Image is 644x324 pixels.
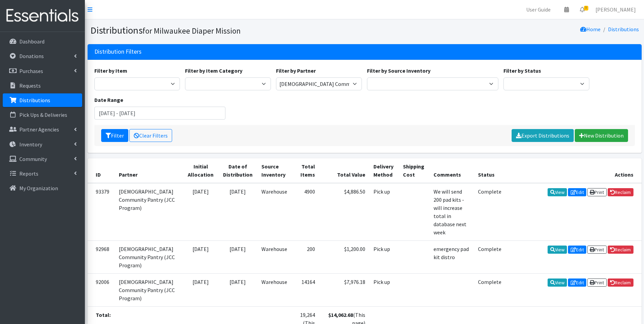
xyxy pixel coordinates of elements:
span: 9 [584,6,588,11]
p: My Organization [19,185,58,192]
img: HumanEssentials [3,4,82,27]
a: Partner Agencies [3,123,82,136]
td: [DEMOGRAPHIC_DATA] Community Pantry (JCC Program) [115,240,183,273]
a: Print [587,246,607,254]
a: Export Distributions [512,129,574,142]
h3: Distribution Filters [94,48,142,55]
p: Donations [19,53,44,59]
td: $1,200.00 [319,240,369,273]
td: Complete [474,273,505,306]
button: Filter [101,129,128,142]
a: User Guide [521,3,556,16]
td: Complete [474,240,505,273]
p: Community [19,156,47,162]
p: Distributions [19,97,50,104]
a: Print [587,188,607,196]
a: Reclaim [608,246,633,254]
td: 4900 [292,183,319,241]
p: Reports [19,170,38,177]
th: Date of Distribution [218,158,257,183]
h1: Distributions [90,24,362,36]
td: 92968 [88,240,115,273]
a: Edit [568,188,586,196]
td: Warehouse [257,273,292,306]
a: Requests [3,79,82,92]
a: New Distribution [575,129,628,142]
a: Edit [568,246,586,254]
a: Reclaim [608,278,633,287]
th: Status [474,158,505,183]
th: Total Items [292,158,319,183]
td: [DEMOGRAPHIC_DATA] Community Pantry (JCC Program) [115,183,183,241]
a: Dashboard [3,35,82,48]
td: Warehouse [257,183,292,241]
td: 14164 [292,273,319,306]
th: Delivery Method [369,158,399,183]
th: Partner [115,158,183,183]
strong: $14,062.68 [328,311,353,318]
a: Donations [3,49,82,63]
label: Filter by Item [94,67,127,75]
a: View [548,278,567,287]
label: Date Range [94,96,123,104]
td: emergency pad kit distro [429,240,474,273]
input: January 1, 2011 - December 31, 2011 [94,107,226,120]
a: Print [587,278,607,287]
p: Partner Agencies [19,126,59,133]
label: Filter by Source Inventory [367,67,430,75]
td: [DATE] [183,240,218,273]
td: Complete [474,183,505,241]
a: Clear Filters [129,129,172,142]
label: Filter by Partner [276,67,316,75]
a: Reclaim [608,188,633,196]
a: Community [3,152,82,166]
a: View [548,246,567,254]
a: Edit [568,278,586,287]
th: Total Value [319,158,369,183]
td: [DATE] [218,183,257,241]
th: Initial Allocation [183,158,218,183]
label: Filter by Status [503,67,541,75]
th: Source Inventory [257,158,292,183]
th: Shipping Cost [399,158,429,183]
td: [DEMOGRAPHIC_DATA] Community Pantry (JCC Program) [115,273,183,306]
td: [DATE] [218,240,257,273]
td: We will send 200 pad kits - will increase total in database next week [429,183,474,241]
strong: Total: [96,311,111,318]
td: 200 [292,240,319,273]
a: [PERSON_NAME] [590,3,641,16]
label: Filter by Item Category [185,67,242,75]
p: Pick Ups & Deliveries [19,111,67,118]
a: My Organization [3,181,82,195]
td: Pick up [369,183,399,241]
p: Inventory [19,141,42,148]
p: Requests [19,82,41,89]
td: $7,976.18 [319,273,369,306]
td: [DATE] [218,273,257,306]
td: 92006 [88,273,115,306]
th: ID [88,158,115,183]
a: 9 [574,3,590,16]
td: [DATE] [183,273,218,306]
p: Dashboard [19,38,44,45]
a: Pick Ups & Deliveries [3,108,82,122]
td: $4,886.50 [319,183,369,241]
a: Distributions [608,26,639,33]
td: Pick up [369,273,399,306]
a: Purchases [3,64,82,78]
td: [DATE] [183,183,218,241]
th: Comments [429,158,474,183]
a: Home [580,26,601,33]
td: 93379 [88,183,115,241]
a: Reports [3,167,82,180]
a: Inventory [3,138,82,151]
a: View [548,188,567,196]
small: for Milwaukee Diaper Mission [143,26,241,36]
td: Warehouse [257,240,292,273]
td: Pick up [369,240,399,273]
th: Actions [506,158,642,183]
p: Purchases [19,68,43,74]
a: Distributions [3,93,82,107]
